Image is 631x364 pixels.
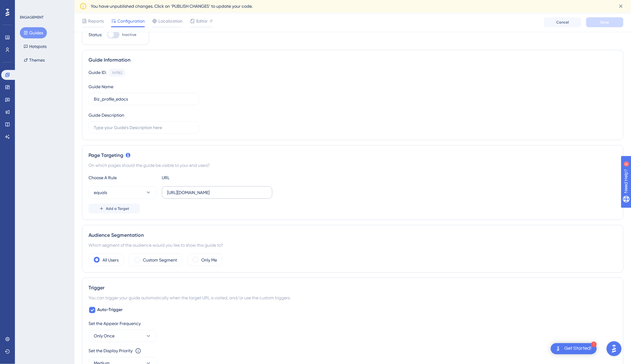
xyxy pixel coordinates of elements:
div: Which segment of the audience would you like to show this guide to? [89,241,617,249]
div: Get Started! [565,345,592,352]
input: Type your Guide’s Description here [94,124,194,131]
input: yourwebsite.com/path [167,189,267,196]
button: Themes [20,54,48,66]
span: Localization [158,17,183,25]
span: Inactive [122,32,136,37]
div: Open Get Started! checklist, remaining modules: 1 [551,343,597,354]
div: You can trigger your guide automatically when the target URL is visited, and/or use the custom tr... [89,294,617,301]
button: Hotspots [20,41,50,52]
label: Only Me [201,256,217,264]
div: Page Targeting [89,152,617,159]
div: Audience Segmentation [89,232,617,239]
span: Auto-Trigger [97,306,123,314]
span: Need Help? [15,2,39,9]
div: Guide Name [89,83,113,90]
div: 6 [43,3,45,8]
div: 149182 [112,70,122,75]
div: URL [162,174,230,181]
iframe: UserGuiding AI Assistant Launcher [605,340,624,358]
span: Add a Target [106,206,129,211]
label: Custom Segment [143,256,177,264]
div: Choose A Rule [89,174,157,181]
div: ENGAGEMENT [20,15,43,20]
span: Editor [196,17,208,25]
div: Set the Display Priority [89,347,133,355]
button: equals [89,186,157,199]
div: On which pages should the guide be visible to your end users? [89,162,617,169]
div: Guide ID: [89,69,107,77]
span: Reports [88,17,104,25]
span: Only Once [94,332,115,340]
label: All Users [102,256,119,264]
span: Save [601,20,609,25]
button: Add a Target [89,204,140,214]
div: Status: [89,31,102,38]
span: You have unpublished changes. Click on ‘PUBLISH CHANGES’ to update your code. [91,2,252,10]
div: Set the Appear Frequency [89,320,617,327]
span: Cancel [556,20,569,25]
span: Configuration [117,17,145,25]
button: Cancel [544,17,581,27]
div: Guide Description [89,111,124,119]
button: Only Once [89,330,157,342]
div: Trigger [89,284,617,292]
button: Guides [20,27,47,38]
div: 1 [591,342,597,347]
div: Guide Information [89,56,617,64]
input: Type your Guide’s Name here [94,96,194,102]
img: launcher-image-alternative-text [555,345,562,353]
span: equals [94,189,107,196]
button: Save [586,17,624,27]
